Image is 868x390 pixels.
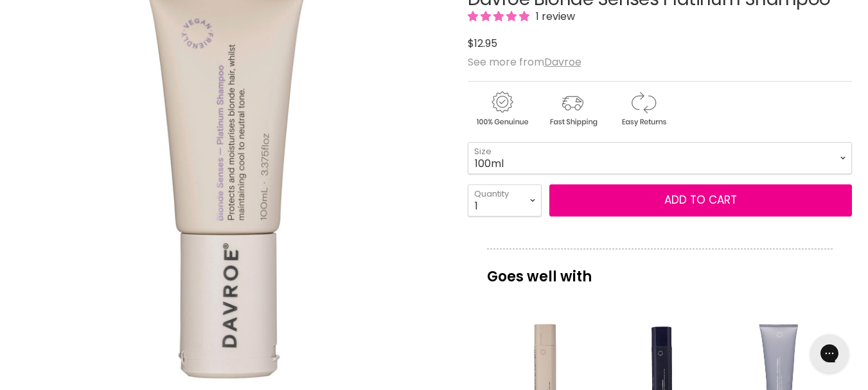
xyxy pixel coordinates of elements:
[468,55,581,69] span: See more from
[468,9,532,24] span: 5.00 stars
[532,9,575,24] span: 1 review
[609,89,677,129] img: returns.gif
[487,249,833,291] p: Goes well with
[804,330,855,377] iframe: Gorgias live chat messenger
[468,36,497,51] span: $12.95
[549,184,852,217] button: Add to cart
[538,89,607,129] img: shipping.gif
[544,55,581,69] a: Davroe
[468,89,536,129] img: genuine.gif
[468,184,542,217] select: Quantity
